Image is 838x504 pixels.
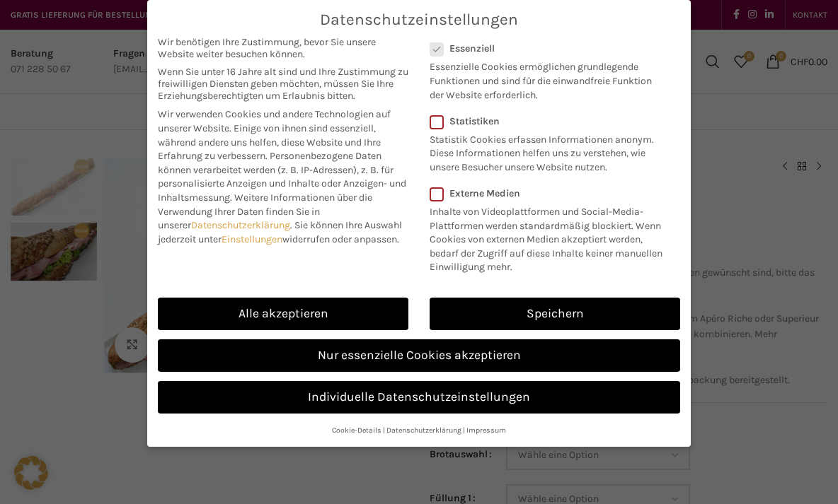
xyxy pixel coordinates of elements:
label: Statistiken [430,115,662,127]
span: Sie können Ihre Auswahl jederzeit unter widerrufen oder anpassen. [158,219,402,245]
span: Wir verwenden Cookies und andere Technologien auf unserer Website. Einige von ihnen sind essenzie... [158,108,391,162]
span: Weitere Informationen über die Verwendung Ihrer Daten finden Sie in unserer . [158,192,372,231]
a: Einstellungen [222,233,282,245]
span: Datenschutzeinstellungen [320,11,518,29]
a: Speichern [430,298,680,330]
a: Impressum [466,426,506,435]
a: Nur essenzielle Cookies akzeptieren [158,339,680,372]
label: Externe Medien [430,187,671,199]
span: Personenbezogene Daten können verarbeitet werden (z. B. IP-Adressen), z. B. für personalisierte A... [158,150,406,204]
span: Wenn Sie unter 16 Jahre alt sind und Ihre Zustimmung zu freiwilligen Diensten geben möchten, müss... [158,66,408,102]
p: Essenzielle Cookies ermöglichen grundlegende Funktionen und sind für die einwandfreie Funktion de... [430,54,662,102]
span: Wir benötigen Ihre Zustimmung, bevor Sie unsere Website weiter besuchen können. [158,36,408,60]
label: Essenziell [430,42,662,54]
a: Individuelle Datenschutzeinstellungen [158,381,680,414]
a: Cookie-Details [332,426,381,435]
a: Alle akzeptieren [158,298,408,330]
p: Statistik Cookies erfassen Informationen anonym. Diese Informationen helfen uns zu verstehen, wie... [430,127,662,175]
a: Datenschutzerklärung [191,219,290,231]
a: Datenschutzerklärung [386,426,461,435]
p: Inhalte von Videoplattformen und Social-Media-Plattformen werden standardmäßig blockiert. Wenn Co... [430,199,671,274]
